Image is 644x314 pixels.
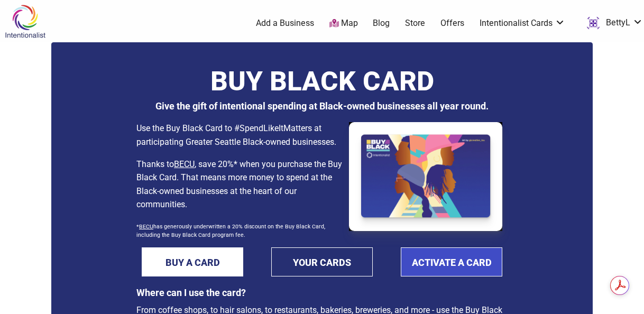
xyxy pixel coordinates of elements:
a: BECU [139,223,153,230]
h3: Where can I use the card? [136,287,508,298]
h3: Give the gift of intentional spending at Black-owned businesses all year round. [136,100,508,112]
sub: * has generously underwritten a 20% discount on the Buy Black Card, including the Buy Black Card ... [136,223,325,238]
a: Offers [440,17,464,29]
img: Buy Black Card [349,122,502,231]
a: BettyL [581,14,643,33]
a: Map [329,17,358,30]
h1: BUY BLACK CARD [136,62,508,95]
a: BECU [174,159,195,169]
a: BUY A CARD [142,247,243,276]
p: Use the Buy Black Card to #SpendLikeItMatters at participating Greater Seattle Black-owned busine... [136,122,344,149]
a: Add a Business [256,17,314,29]
a: Blog [373,17,390,29]
a: Intentionalist Cards [480,17,565,29]
a: Store [405,17,425,29]
a: ACTIVATE A CARD [401,247,502,276]
a: YOUR CARDS [271,247,373,276]
p: Thanks to , save 20%* when you purchase the Buy Black Card. That means more money to spend at the... [136,158,344,211]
